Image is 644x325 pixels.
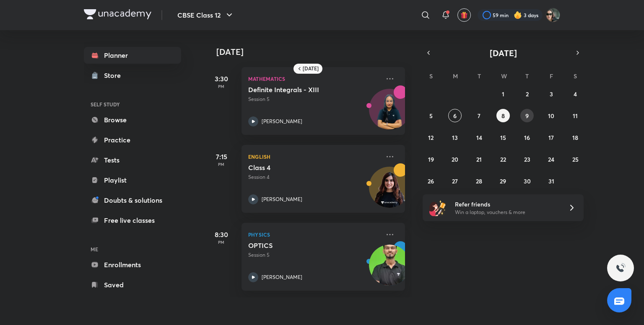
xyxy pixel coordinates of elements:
p: [PERSON_NAME] [262,118,302,125]
button: October 19, 2025 [424,152,438,166]
button: October 2, 2025 [520,87,534,101]
button: October 1, 2025 [496,87,510,101]
abbr: Saturday [574,72,577,80]
h4: [DATE] [216,47,413,57]
button: October 28, 2025 [473,174,486,188]
button: October 30, 2025 [520,174,534,188]
button: October 17, 2025 [545,131,558,144]
img: Avatar [369,171,410,212]
abbr: October 29, 2025 [500,177,506,185]
h5: 8:30 [205,230,238,240]
img: Arihant [546,8,560,22]
button: October 6, 2025 [448,109,462,122]
a: Playlist [84,172,181,188]
img: Company Logo [84,9,151,19]
span: [DATE] [490,47,517,59]
p: PM [205,84,238,89]
button: October 5, 2025 [424,109,438,122]
abbr: October 6, 2025 [453,112,457,120]
button: October 31, 2025 [545,174,558,188]
button: October 11, 2025 [569,109,582,122]
abbr: October 9, 2025 [525,112,529,120]
abbr: October 17, 2025 [548,134,554,142]
abbr: October 5, 2025 [429,112,433,120]
a: Practice [84,132,181,148]
button: October 9, 2025 [520,109,534,122]
abbr: October 26, 2025 [428,177,434,185]
p: PM [205,240,238,245]
abbr: October 8, 2025 [501,112,505,120]
button: October 20, 2025 [448,152,462,166]
abbr: October 31, 2025 [548,177,554,185]
img: ttu [615,263,626,273]
h6: SELF STUDY [84,97,181,111]
abbr: Thursday [525,72,529,80]
button: October 23, 2025 [520,152,534,166]
h6: Refer friends [455,200,558,209]
p: [PERSON_NAME] [262,273,302,281]
p: Win a laptop, vouchers & more [455,209,558,216]
h5: 7:15 [205,152,238,162]
button: [DATE] [434,47,572,59]
h6: ME [84,242,181,256]
button: avatar [457,8,471,22]
div: Store [104,70,126,80]
abbr: October 3, 2025 [550,90,553,98]
p: English [248,152,380,162]
p: [PERSON_NAME] [262,196,302,203]
button: October 25, 2025 [569,152,582,166]
abbr: October 24, 2025 [548,155,554,163]
button: October 10, 2025 [545,109,558,122]
a: Company Logo [84,9,151,21]
h6: [DATE] [303,65,319,72]
abbr: October 22, 2025 [500,155,506,163]
abbr: October 10, 2025 [548,112,554,120]
abbr: October 27, 2025 [452,177,458,185]
button: October 8, 2025 [496,109,510,122]
abbr: October 13, 2025 [452,134,458,142]
button: October 22, 2025 [496,152,510,166]
button: CBSE Class 12 [172,7,239,23]
button: October 3, 2025 [545,87,558,101]
button: October 18, 2025 [569,131,582,144]
abbr: October 18, 2025 [572,134,578,142]
abbr: Wednesday [501,72,507,80]
button: October 12, 2025 [424,131,438,144]
a: Saved [84,276,181,293]
p: Session 5 [248,251,380,259]
abbr: October 16, 2025 [524,134,530,142]
button: October 27, 2025 [448,174,462,188]
img: avatar [460,11,468,19]
abbr: October 7, 2025 [478,112,480,120]
button: October 13, 2025 [448,131,462,144]
button: October 29, 2025 [496,174,510,188]
p: Session 4 [248,173,380,181]
img: referral [429,199,446,216]
abbr: Monday [453,72,458,80]
abbr: October 12, 2025 [428,134,434,142]
abbr: October 23, 2025 [524,155,530,163]
abbr: October 20, 2025 [452,155,458,163]
a: Doubts & solutions [84,192,181,209]
abbr: Sunday [429,72,433,80]
button: October 4, 2025 [569,87,582,101]
abbr: Friday [550,72,553,80]
p: Session 5 [248,95,380,103]
h5: Class 4 [248,163,353,172]
abbr: October 1, 2025 [502,90,504,98]
abbr: October 30, 2025 [524,177,531,185]
a: Store [84,67,181,84]
abbr: October 28, 2025 [476,177,482,185]
p: Physics [248,230,380,240]
abbr: October 14, 2025 [476,134,482,142]
abbr: October 4, 2025 [574,90,577,98]
h5: Definite Integrals - XIII [248,85,353,94]
p: PM [205,162,238,167]
a: Planner [84,47,181,64]
button: October 16, 2025 [520,131,534,144]
button: October 7, 2025 [473,109,486,122]
img: Avatar [369,93,410,134]
a: Tests [84,152,181,168]
h5: OPTICS [248,241,353,250]
abbr: October 25, 2025 [572,155,579,163]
